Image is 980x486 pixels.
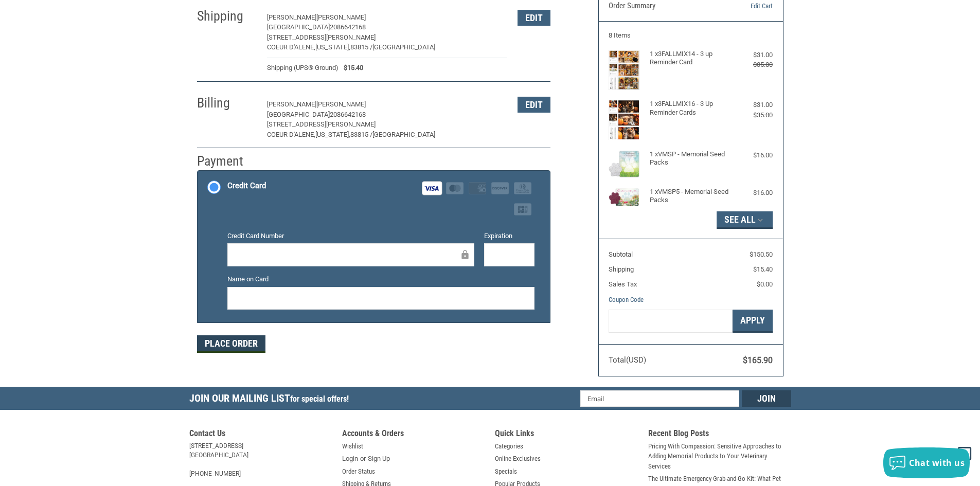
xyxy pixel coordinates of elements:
span: [PERSON_NAME] [316,100,366,108]
address: [STREET_ADDRESS] [GEOGRAPHIC_DATA] [PHONE_NUMBER] [189,441,332,478]
button: See All [717,211,773,229]
div: $31.00 [732,100,773,110]
h2: Billing [197,95,257,112]
button: Chat with us [883,447,970,478]
span: [US_STATE], [315,131,350,138]
h5: Recent Blog Posts [648,428,791,441]
h3: Order Summary [609,1,720,11]
span: Total (USD) [609,355,646,365]
div: $16.00 [732,150,773,160]
h5: Quick Links [495,428,638,441]
input: Email [580,390,739,407]
span: 83815 / [350,43,372,51]
a: Sign Up [368,454,390,464]
a: Pricing With Compassion: Sensitive Approaches to Adding Memorial Products to Your Veterinary Serv... [648,441,791,472]
a: Wishlist [342,441,363,452]
h5: Contact Us [189,428,332,441]
span: [PERSON_NAME] [267,100,316,108]
span: [GEOGRAPHIC_DATA] [372,131,435,138]
span: or [354,454,372,464]
span: Subtotal [609,250,633,258]
span: Chat with us [909,457,965,469]
h5: Accounts & Orders [342,428,485,441]
span: 2086642168 [330,23,366,31]
span: 83815 / [350,131,372,138]
button: Edit [518,97,550,113]
h4: 1 x VMSP5 - Memorial Seed Packs [650,188,729,205]
span: [US_STATE], [315,43,350,51]
span: for special offers! [290,394,349,404]
div: Credit Card [227,177,266,194]
span: $165.90 [743,355,773,365]
h3: 8 Items [609,31,773,40]
a: Order Status [342,466,375,477]
h5: Join Our Mailing List [189,387,354,413]
a: Online Exclusives [495,454,541,464]
span: Coeur d'Alene, [267,43,315,51]
h2: Payment [197,153,257,170]
a: Categories [495,441,523,452]
span: $0.00 [757,280,773,288]
span: [GEOGRAPHIC_DATA] [267,23,330,31]
h4: 1 x 3FALLMIX14 - 3 up Reminder Card [650,50,729,67]
label: Expiration [484,231,534,241]
a: Specials [495,466,517,477]
button: Edit [518,10,550,26]
label: Name on Card [227,274,534,284]
span: $15.40 [338,63,363,73]
div: $35.00 [732,110,773,120]
input: Gift Certificate or Coupon Code [609,310,733,333]
span: [GEOGRAPHIC_DATA] [267,111,330,118]
span: [GEOGRAPHIC_DATA] [372,43,435,51]
div: $16.00 [732,188,773,198]
div: $31.00 [732,50,773,60]
span: Shipping [609,265,634,273]
label: Credit Card Number [227,231,474,241]
a: Login [342,454,358,464]
span: Coeur d'Alene, [267,131,315,138]
span: Shipping (UPS® Ground) [267,63,338,73]
a: Coupon Code [609,296,644,303]
h4: 1 x VMSP - Memorial Seed Packs [650,150,729,167]
h2: Shipping [197,8,257,25]
input: Join [742,390,791,407]
button: Apply [733,310,773,333]
span: [PERSON_NAME] [316,13,366,21]
span: $15.40 [753,265,773,273]
span: 2086642168 [330,111,366,118]
h4: 1 x 3FALLMIX16 - 3 Up Reminder Cards [650,100,729,117]
span: Sales Tax [609,280,637,288]
div: $35.00 [732,60,773,70]
span: [PERSON_NAME] [267,13,316,21]
span: [STREET_ADDRESS][PERSON_NAME] [267,33,376,41]
button: Place Order [197,335,265,353]
span: $150.50 [750,250,773,258]
span: [STREET_ADDRESS][PERSON_NAME] [267,120,376,128]
a: Edit Cart [720,1,773,11]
